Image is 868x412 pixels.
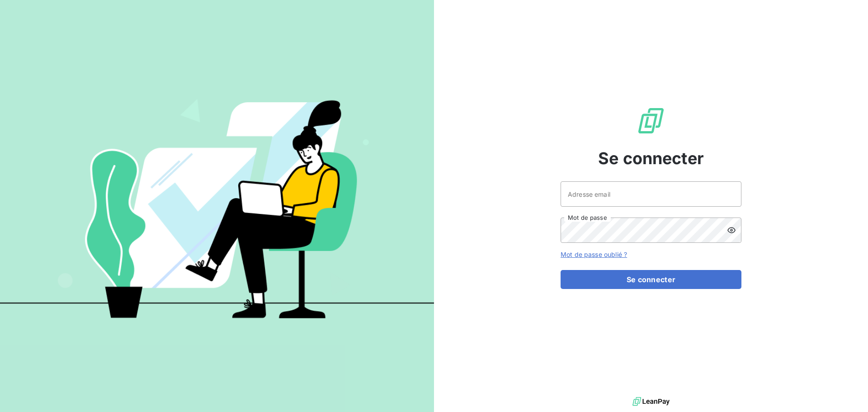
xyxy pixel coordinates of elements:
img: Logo LeanPay [637,106,665,135]
span: Se connecter [598,146,704,170]
a: Mot de passe oublié ? [561,251,627,258]
input: placeholder [561,181,741,207]
img: logo [632,395,670,408]
button: Se connecter [561,270,741,289]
